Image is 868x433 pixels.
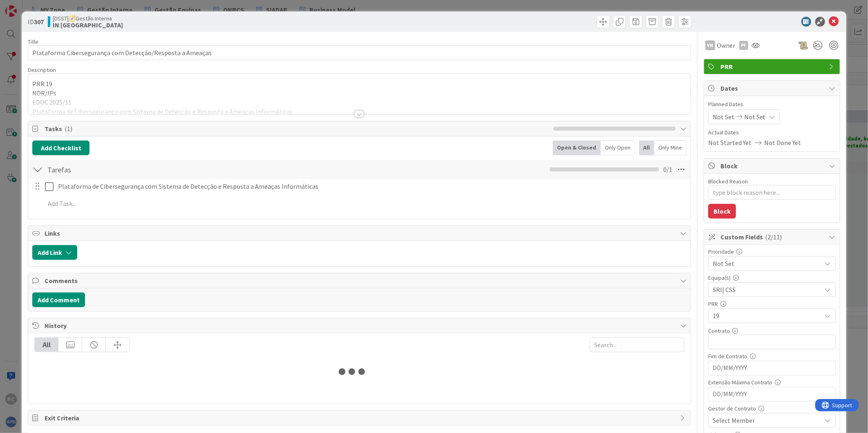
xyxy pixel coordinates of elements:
b: IN [GEOGRAPHIC_DATA] [53,22,123,28]
span: ( 2/11 ) [765,233,782,241]
button: Add Link [32,245,77,260]
button: Add Checklist [32,141,89,155]
span: Not Started Yet [708,138,752,147]
span: ( 1 ) [65,125,72,133]
div: Fim de Contrato [708,353,836,359]
span: Dates [720,83,825,93]
div: PRR [708,301,836,307]
div: PF [739,41,748,50]
span: ID [28,17,44,27]
span: Not Done Yet [765,138,801,147]
input: type card name here... [28,45,691,60]
div: VN [705,40,715,50]
label: Blocked Reason [708,178,748,185]
span: Custom Fields [720,232,825,242]
span: Tasks [45,124,549,134]
div: Gestor de Contrato [708,406,836,411]
b: 307 [34,18,44,26]
span: Owner [717,40,735,50]
span: Comments [45,276,676,286]
input: Search... [590,337,685,352]
span: Actual Dates [708,128,836,137]
span: Not Set [713,258,817,269]
button: Block [708,204,736,219]
p: PRR 19 [32,79,687,89]
span: 0 / 1 [663,165,672,174]
div: Equipa(s) [708,275,836,281]
span: Block [720,161,825,171]
input: Add Checklist... [45,162,228,177]
p: Plataforma de Cibersegurança com Sistema de Detecção e Resposta a Ameaças Informáticas [58,182,685,191]
div: Only Mine [654,141,687,155]
span: PRR [720,62,825,71]
span: Exit Criteria [45,413,676,423]
span: 19 [713,311,821,321]
span: Not Set [713,112,734,122]
div: Open & Closed [553,141,601,155]
span: [DSST]🧭Gestão Interna [53,15,123,22]
div: Extensão Máxima Contrato [708,379,836,385]
div: Only Open [601,141,635,155]
span: Description [28,66,56,74]
span: Not Set [744,112,766,122]
p: NDR/IPs [32,89,687,98]
span: Support [17,1,37,11]
input: DD/MM/YYYY [713,361,831,375]
span: SRI| CSS [713,285,821,295]
label: Contrato [708,327,730,335]
input: DD/MM/YYYY [713,387,831,401]
span: Planned Dates [708,100,836,109]
span: Select Member [713,415,755,425]
div: All [35,338,58,352]
span: History [45,321,676,330]
span: Links [45,228,676,238]
div: Prioridade [708,249,836,254]
label: Title [28,38,38,45]
div: All [639,141,654,155]
button: Add Comment [32,292,85,307]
